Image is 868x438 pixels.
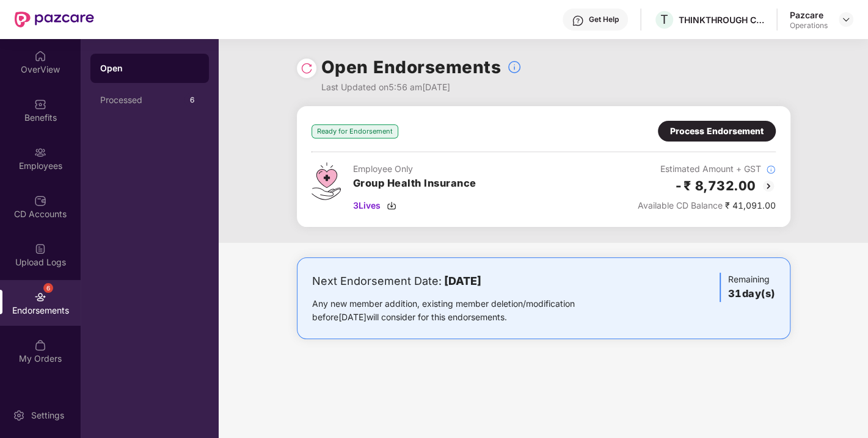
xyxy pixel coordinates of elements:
span: T [660,12,668,27]
img: svg+xml;base64,PHN2ZyBpZD0iRW5kb3JzZW1lbnRzIiB4bWxucz0iaHR0cDovL3d3dy53My5vcmcvMjAwMC9zdmciIHdpZH... [34,291,46,303]
div: THINKTHROUGH CONSULTING PRIVATE LIMITED [679,14,764,26]
span: Available CD Balance [638,200,723,210]
img: svg+xml;base64,PHN2ZyBpZD0iQmVuZWZpdHMiIHhtbG5zPSJodHRwOi8vd3d3LnczLm9yZy8yMDAwL3N2ZyIgd2lkdGg9Ij... [34,98,46,110]
div: Pazcare [790,9,828,21]
div: Process Endorsement [670,124,764,138]
div: 6 [43,283,53,293]
img: svg+xml;base64,PHN2ZyBpZD0iRG93bmxvYWQtMzJ4MzIiIHhtbG5zPSJodHRwOi8vd3d3LnczLm9yZy8yMDAwL3N2ZyIgd2... [387,201,396,210]
img: svg+xml;base64,PHN2ZyBpZD0iQ0RfQWNjb3VudHMiIGRhdGEtbmFtZT0iQ0QgQWNjb3VudHMiIHhtbG5zPSJodHRwOi8vd3... [34,195,46,207]
div: Processed [100,95,184,105]
div: Operations [790,21,828,31]
div: Last Updated on 5:56 am[DATE] [321,81,522,94]
h2: -₹ 8,732.00 [674,176,756,196]
span: 3 Lives [353,199,381,212]
div: Estimated Amount + GST [638,162,776,176]
div: Any new member addition, existing member deletion/modification before [DATE] will consider for th... [312,297,613,324]
img: svg+xml;base64,PHN2ZyBpZD0iQmFjay0yMHgyMCIgeG1sbnM9Imh0dHA6Ly93d3cudzMub3JnLzIwMDAvc3ZnIiB3aWR0aD... [761,179,776,193]
img: svg+xml;base64,PHN2ZyB4bWxucz0iaHR0cDovL3d3dy53My5vcmcvMjAwMC9zdmciIHdpZHRoPSI0Ny43MTQiIGhlaWdodD... [312,162,341,200]
img: svg+xml;base64,PHN2ZyBpZD0iTXlfT3JkZXJzIiBkYXRhLW5hbWU9Ik15IE9yZGVycyIgeG1sbnM9Imh0dHA6Ly93d3cudz... [34,339,46,351]
img: svg+xml;base64,PHN2ZyBpZD0iSGVscC0zMngzMiIgeG1sbnM9Imh0dHA6Ly93d3cudzMub3JnLzIwMDAvc3ZnIiB3aWR0aD... [572,15,584,27]
div: Next Endorsement Date: [312,273,613,290]
div: Get Help [589,15,619,24]
img: New Pazcare Logo [15,12,94,27]
div: Settings [27,409,68,422]
img: svg+xml;base64,PHN2ZyBpZD0iU2V0dGluZy0yMHgyMCIgeG1sbnM9Imh0dHA6Ly93d3cudzMub3JnLzIwMDAvc3ZnIiB3aW... [13,409,25,422]
img: svg+xml;base64,PHN2ZyBpZD0iRHJvcGRvd24tMzJ4MzIiIHhtbG5zPSJodHRwOi8vd3d3LnczLm9yZy8yMDAwL3N2ZyIgd2... [841,15,851,24]
div: 6 [184,93,199,107]
b: [DATE] [444,275,481,287]
img: svg+xml;base64,PHN2ZyBpZD0iSW5mb18tXzMyeDMyIiBkYXRhLW5hbWU9IkluZm8gLSAzMngzMiIgeG1sbnM9Imh0dHA6Ly... [507,60,522,74]
div: Ready for Endorsement [312,124,398,138]
h3: Group Health Insurance [353,176,476,192]
div: ₹ 41,091.00 [638,199,776,212]
div: Employee Only [353,162,476,176]
img: svg+xml;base64,PHN2ZyBpZD0iSW5mb18tXzMyeDMyIiBkYXRhLW5hbWU9IkluZm8gLSAzMngzMiIgeG1sbnM9Imh0dHA6Ly... [766,165,776,174]
div: Remaining [720,273,775,302]
div: Open [100,62,199,74]
h1: Open Endorsements [321,54,501,81]
img: svg+xml;base64,PHN2ZyBpZD0iRW1wbG95ZWVzIiB4bWxucz0iaHR0cDovL3d3dy53My5vcmcvMjAwMC9zdmciIHdpZHRoPS... [34,146,46,159]
img: svg+xml;base64,PHN2ZyBpZD0iVXBsb2FkX0xvZ3MiIGRhdGEtbmFtZT0iVXBsb2FkIExvZ3MiIHhtbG5zPSJodHRwOi8vd3... [34,243,46,255]
img: svg+xml;base64,PHN2ZyBpZD0iSG9tZSIgeG1sbnM9Imh0dHA6Ly93d3cudzMub3JnLzIwMDAvc3ZnIiB3aWR0aD0iMjAiIG... [34,50,46,62]
img: svg+xml;base64,PHN2ZyBpZD0iUmVsb2FkLTMyeDMyIiB4bWxucz0iaHR0cDovL3d3dy53My5vcmcvMjAwMC9zdmciIHdpZH... [301,62,313,74]
h3: 31 day(s) [728,286,775,302]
